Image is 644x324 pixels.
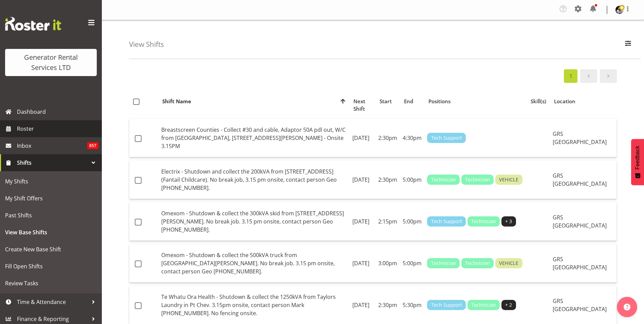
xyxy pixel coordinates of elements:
span: VEHICLE [499,176,518,183]
span: VEHICLE [499,259,518,267]
td: 4:30pm [400,119,424,157]
div: Next Shift [353,97,372,113]
td: Electrix - Shutdown and collect the 200kVA from [STREET_ADDRESS] (Fantail Childcare). No break jo... [159,161,350,199]
td: Breastscreen Counties - Collect #30 and cable, Adaptor 50A pdl out, W/C from [GEOGRAPHIC_DATA], [... [159,119,350,157]
span: Dashboard [17,107,98,117]
td: 5:00pm [400,202,424,241]
div: Positions [428,97,523,105]
td: 2:30pm [375,119,400,157]
span: Technician [465,259,490,267]
span: Technician [465,176,490,183]
span: Review Tasks [5,278,97,288]
span: GRS [GEOGRAPHIC_DATA] [553,297,607,313]
span: Create New Base Shift [5,244,97,254]
span: GRS [GEOGRAPHIC_DATA] [553,172,607,187]
img: help-xxl-2.png [624,304,630,310]
span: GRS [GEOGRAPHIC_DATA] [553,255,607,271]
a: View Base Shifts [2,224,100,241]
td: [DATE] [350,244,376,283]
span: Technician [471,301,496,309]
span: Fill Open Shifts [5,261,97,271]
td: [DATE] [350,286,376,324]
a: Fill Open Shifts [2,258,100,275]
span: Roster [17,124,98,134]
div: End [404,97,421,105]
div: Location [554,97,613,105]
span: Shifts [17,158,88,168]
div: Skill(s) [531,97,546,105]
div: Start [380,97,396,105]
button: Feedback - Show survey [631,139,644,185]
td: Omexom - Shutdown & collect the 500kVA truck from [GEOGRAPHIC_DATA][PERSON_NAME]. No break job. 3... [159,244,350,283]
td: 5:00pm [400,244,424,283]
span: Inbox [17,141,87,151]
span: Feedback [634,146,641,169]
div: Generator Rental Services LTD [12,52,90,73]
span: Past Shifts [5,210,97,220]
a: Past Shifts [2,207,100,224]
td: [DATE] [350,119,376,157]
td: 2:15pm [375,202,400,241]
td: 5:30pm [400,286,424,324]
span: Finance & Reporting [17,314,88,324]
span: Time & Attendance [17,297,88,307]
span: My Shift Offers [5,193,97,203]
span: 857 [87,142,98,149]
span: + 2 [505,301,512,309]
span: Tech Support [431,301,462,309]
a: My Shift Offers [2,190,100,207]
a: Create New Base Shift [2,241,100,258]
img: Rosterit website logo [5,17,61,31]
a: Review Tasks [2,275,100,292]
a: My Shifts [2,173,100,190]
span: My Shifts [5,176,97,186]
td: [DATE] [350,202,376,241]
span: Tech Support [431,218,462,225]
div: Shift Name [162,97,346,105]
button: Filter Employees [621,37,635,52]
span: GRS [GEOGRAPHIC_DATA] [553,130,607,146]
span: View Base Shifts [5,227,97,237]
span: Tech Support [431,134,462,142]
td: Te Whatu Ora Health - Shutdown & collect the 1250kVA from Taylors Laundry in Pt Chev. 3.15pm onsi... [159,286,350,324]
span: GRS [GEOGRAPHIC_DATA] [553,214,607,229]
td: [DATE] [350,161,376,199]
span: + 3 [505,218,512,225]
span: Technician [471,218,496,225]
td: Omexom - Shutdown & collect the 300kVA skid from [STREET_ADDRESS][PERSON_NAME]. No break job. 3.1... [159,202,350,241]
h4: View Shifts [129,40,164,48]
img: andrew-crenfeldtab2e0c3de70d43fd7286f7b271d34304.png [615,6,624,14]
td: 3:00pm [375,244,400,283]
span: Technician [431,176,456,183]
td: 2:30pm [375,286,400,324]
span: Technician [431,259,456,267]
td: 5:00pm [400,161,424,199]
td: 2:30pm [375,161,400,199]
